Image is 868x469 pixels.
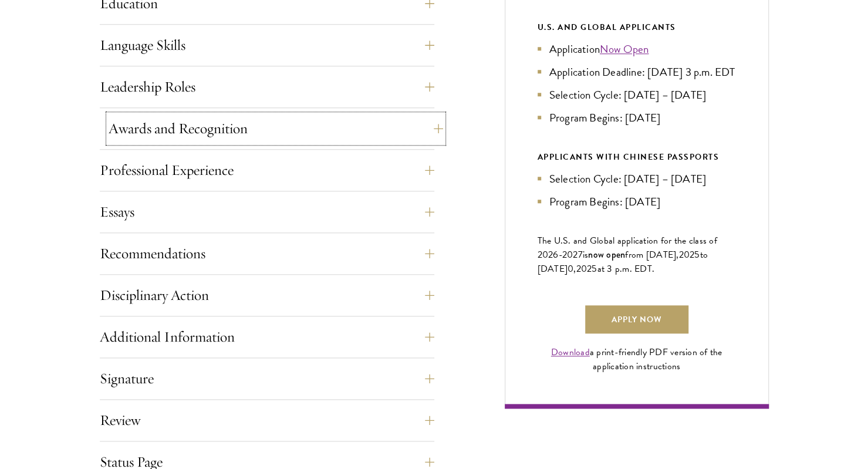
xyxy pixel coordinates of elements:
[538,41,736,58] li: Application
[678,248,694,262] span: 202
[109,114,443,143] button: Awards and Recognition
[585,305,688,333] a: Apply Now
[592,262,597,276] span: 5
[100,406,434,434] button: Review
[576,262,592,276] span: 202
[597,262,655,276] span: at 3 p.m. EDT.
[538,86,736,103] li: Selection Cycle: [DATE] – [DATE]
[551,345,590,359] a: Download
[588,248,625,261] span: now open
[100,73,434,101] button: Leadership Roles
[100,198,434,226] button: Essays
[573,262,576,276] span: ,
[553,248,558,262] span: 6
[538,63,736,80] li: Application Deadline: [DATE] 3 p.m. EDT
[694,248,700,262] span: 5
[100,281,434,309] button: Disciplinary Action
[538,234,717,262] span: The U.S. and Global application for the class of 202
[100,239,434,268] button: Recommendations
[538,248,708,276] span: to [DATE]
[538,20,736,35] div: U.S. and Global Applicants
[538,109,736,126] li: Program Begins: [DATE]
[538,345,736,373] div: a print-friendly PDF version of the application instructions
[100,323,434,351] button: Additional Information
[100,365,434,393] button: Signature
[538,193,736,210] li: Program Begins: [DATE]
[600,41,649,58] a: Now Open
[538,150,736,164] div: APPLICANTS WITH CHINESE PASSPORTS
[625,248,678,262] span: from [DATE],
[100,31,434,59] button: Language Skills
[583,248,589,262] span: is
[578,248,583,262] span: 7
[538,170,736,187] li: Selection Cycle: [DATE] – [DATE]
[100,156,434,184] button: Professional Experience
[559,248,578,262] span: -202
[568,262,573,276] span: 0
